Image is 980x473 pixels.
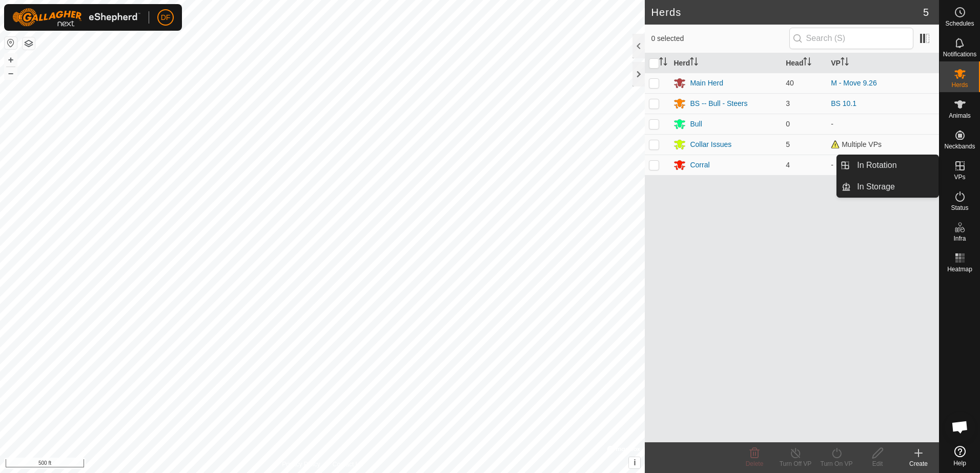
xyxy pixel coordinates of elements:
span: Heatmap [947,266,972,272]
span: Infra [953,235,966,242]
li: In Storage [837,177,938,197]
th: Herd [669,53,782,73]
span: 40 [786,79,794,87]
span: 4 [786,161,790,169]
span: Animals [949,113,971,119]
span: 5 [923,5,929,20]
th: Head [782,53,827,73]
div: Edit [857,459,898,468]
div: Corral [690,160,709,170]
span: Schedules [945,20,974,27]
span: Neckbands [944,143,975,149]
button: + [5,54,17,66]
td: - [827,155,939,175]
button: – [5,67,17,79]
span: VPs [954,174,965,180]
button: Map Layers [23,37,35,50]
span: Multiple VPs [831,140,882,148]
p-sorticon: Activate to sort [803,59,811,67]
a: In Rotation [851,155,938,176]
th: VP [827,53,939,73]
span: 3 [786,99,790,107]
div: Collar Issues [690,139,731,150]
span: 0 [786,120,790,128]
div: Open chat [945,412,975,442]
button: Reset Map [5,37,17,49]
a: BS 10.1 [831,99,856,107]
input: Search (S) [789,28,913,49]
p-sorticon: Activate to sort [841,59,849,67]
span: DF [161,12,171,23]
span: Delete [746,460,764,467]
div: Create [898,459,939,468]
a: Contact Us [333,460,363,469]
span: 5 [786,140,790,148]
div: Bull [690,119,702,130]
span: Herds [951,82,968,88]
span: i [634,458,636,467]
div: BS -- Bull - Steers [690,98,747,109]
span: Help [953,460,966,466]
img: Gallagher Logo [12,8,140,27]
span: 0 selected [651,33,789,44]
a: Privacy Policy [282,460,320,469]
a: M - Move 9.26 [831,79,876,87]
td: - [827,114,939,134]
div: Turn Off VP [775,459,816,468]
span: In Rotation [857,159,896,171]
p-sorticon: Activate to sort [690,59,698,67]
h2: Herds [651,6,923,18]
span: Notifications [943,51,976,57]
span: In Storage [857,181,895,193]
button: i [629,457,640,468]
a: Help [940,442,980,470]
div: Main Herd [690,78,723,89]
li: In Rotation [837,155,938,176]
p-sorticon: Activate to sort [659,59,667,67]
a: In Storage [851,177,938,197]
div: Turn On VP [816,459,857,468]
span: Status [951,205,968,211]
